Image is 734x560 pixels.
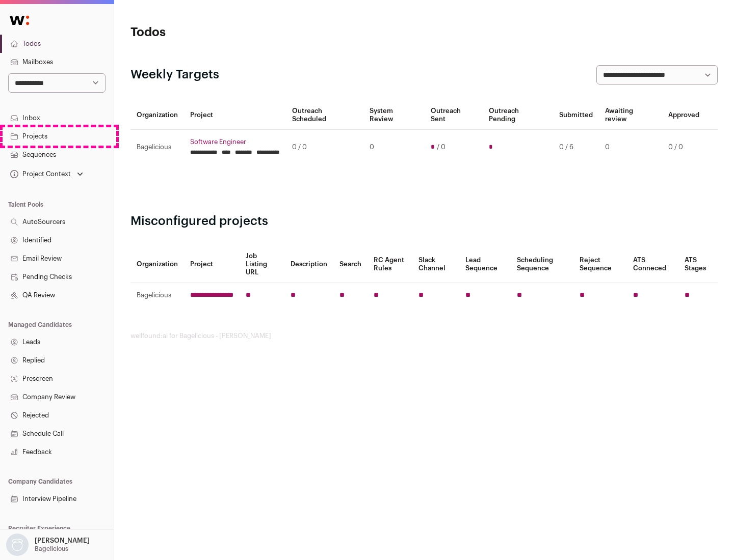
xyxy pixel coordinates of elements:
th: System Review [363,101,424,130]
th: Lead Sequence [459,246,511,283]
td: Bagelicious [130,130,184,165]
th: Approved [662,101,705,130]
td: 0 [363,130,424,165]
th: Description [284,246,333,283]
a: Software Engineer [190,138,280,146]
th: ATS Stages [678,246,718,283]
th: Outreach Sent [425,101,483,130]
th: Outreach Scheduled [286,101,363,130]
h2: Misconfigured projects [130,213,718,230]
div: Project Context [8,170,71,178]
span: / 0 [437,143,445,151]
th: Reject Sequence [573,246,627,283]
th: Outreach Pending [483,101,553,130]
th: Organization [130,246,184,283]
th: Awaiting review [599,101,662,130]
th: Scheduling Sequence [511,246,573,283]
th: Project [184,101,286,130]
th: RC Agent Rules [368,246,412,283]
td: Bagelicious [130,283,184,308]
img: Wellfound [4,10,35,31]
td: 0 [599,130,662,165]
footer: wellfound:ai for Bagelicious - [PERSON_NAME] [130,332,718,340]
img: nopic.png [6,534,29,556]
th: Slack Channel [412,246,459,283]
th: Search [333,246,368,283]
th: ATS Conneced [627,246,678,283]
th: Job Listing URL [240,246,284,283]
th: Submitted [553,101,599,130]
th: Project [184,246,240,283]
th: Organization [130,101,184,130]
td: 0 / 0 [662,130,705,165]
p: [PERSON_NAME] [35,537,90,545]
button: Open dropdown [4,534,92,556]
p: Bagelicious [35,545,68,553]
td: 0 / 0 [286,130,363,165]
td: 0 / 6 [553,130,599,165]
h2: Weekly Targets [130,67,219,83]
button: Open dropdown [8,167,85,181]
h1: Todos [130,24,326,41]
